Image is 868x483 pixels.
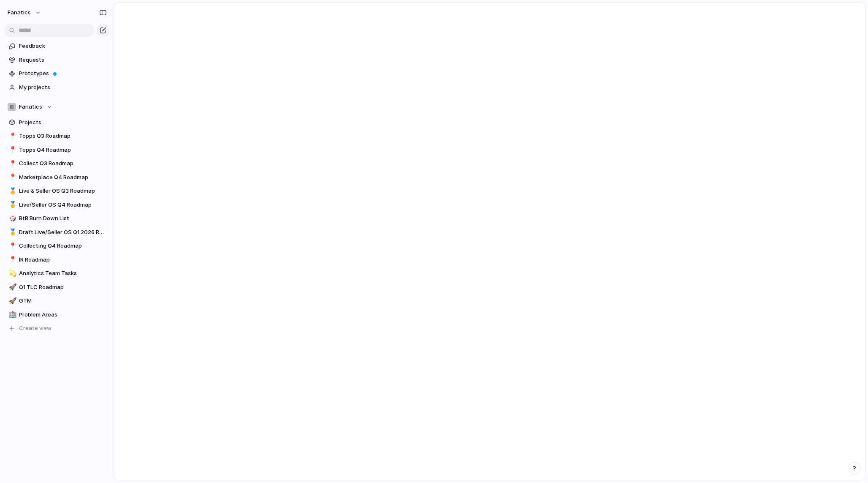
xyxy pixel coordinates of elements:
[4,281,110,294] a: 🚀Q1 TLC Roadmap
[8,8,31,17] span: fanatics
[8,256,16,264] button: 📍
[4,212,110,225] a: 🎲BtB Burn Down List
[4,254,110,266] a: 📍IR Roadmap
[8,132,16,140] button: 📍
[9,159,15,169] div: 📍
[8,311,16,319] button: 🏥
[19,42,107,50] span: Feedback
[19,146,107,154] span: Topps Q4 Roadmap
[4,40,110,52] a: Feedback
[19,283,107,292] span: Q1 TLC Roadmap
[19,269,107,278] span: Analytics Team Tasks
[9,186,15,196] div: 🥇
[4,308,110,321] a: 🏥Problem Areas
[19,69,107,78] span: Prototypes
[19,201,107,209] span: Live/Seller OS Q4 Roadmap
[4,240,110,252] a: 📍Collecting Q4 Roadmap
[4,226,110,239] a: 🥇Draft Live/Seller OS Q1 2026 Roadmap
[19,311,107,319] span: Problem Areas
[19,187,107,195] span: Live & Seller OS Q3 Roadmap
[8,159,16,168] button: 📍
[19,242,107,250] span: Collecting Q4 Roadmap
[4,295,110,307] a: 🚀GTM
[4,185,110,197] a: 🥇Live & Seller OS Q3 Roadmap
[8,242,16,250] button: 📍
[19,56,107,64] span: Requests
[8,201,16,209] button: 🥇
[4,6,46,19] button: fanatics
[9,296,15,306] div: 🚀
[4,54,110,66] a: Requests
[19,132,107,140] span: Topps Q3 Roadmap
[19,159,107,168] span: Collect Q3 Roadmap
[4,144,110,156] a: 📍Topps Q4 Roadmap
[4,101,110,113] button: Fanatics
[9,227,15,237] div: 🥇
[8,283,16,292] button: 🚀
[4,116,110,129] a: Projects
[9,255,15,265] div: 📍
[8,173,16,182] button: 📍
[4,171,110,184] a: 📍Marketplace Q4 Roadmap
[9,131,15,141] div: 📍
[9,282,15,292] div: 🚀
[9,200,15,210] div: 🥇
[19,297,107,305] span: GTM
[9,241,15,251] div: 📍
[4,322,110,335] button: Create view
[8,297,16,305] button: 🚀
[8,187,16,195] button: 🥇
[19,228,107,237] span: Draft Live/Seller OS Q1 2026 Roadmap
[19,256,107,264] span: IR Roadmap
[9,310,15,319] div: 🏥
[8,269,16,278] button: 💫
[19,103,42,111] span: Fanatics
[4,199,110,211] a: 🥇Live/Seller OS Q4 Roadmap
[4,81,110,94] a: My projects
[19,118,107,127] span: Projects
[8,146,16,154] button: 📍
[19,83,107,92] span: My projects
[4,157,110,170] a: 📍Collect Q3 Roadmap
[8,228,16,237] button: 🥇
[4,67,110,80] a: Prototypes
[9,269,15,278] div: 💫
[19,214,107,223] span: BtB Burn Down List
[4,130,110,142] a: 📍Topps Q3 Roadmap
[19,324,52,333] span: Create view
[9,172,15,182] div: 📍
[9,145,15,155] div: 📍
[8,214,16,223] button: 🎲
[19,173,107,182] span: Marketplace Q4 Roadmap
[4,267,110,280] a: 💫Analytics Team Tasks
[9,214,15,224] div: 🎲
